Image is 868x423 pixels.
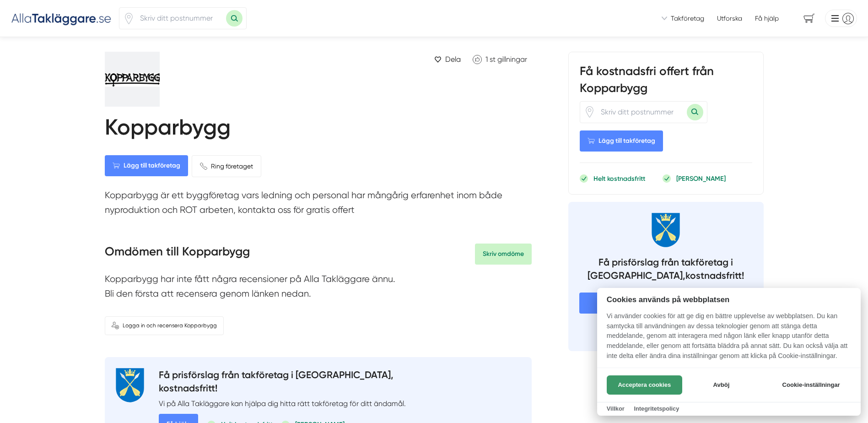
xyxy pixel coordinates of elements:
a: Villkor [607,405,625,412]
p: Vi använder cookies för att ge dig en bättre upplevelse av webbplatsen. Du kan samtycka till anvä... [597,311,861,367]
a: Integritetspolicy [634,405,679,412]
button: Cookie-inställningar [771,375,851,395]
h2: Cookies används på webbplatsen [597,295,861,304]
button: Avböj [685,375,758,395]
button: Acceptera cookies [607,375,682,395]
